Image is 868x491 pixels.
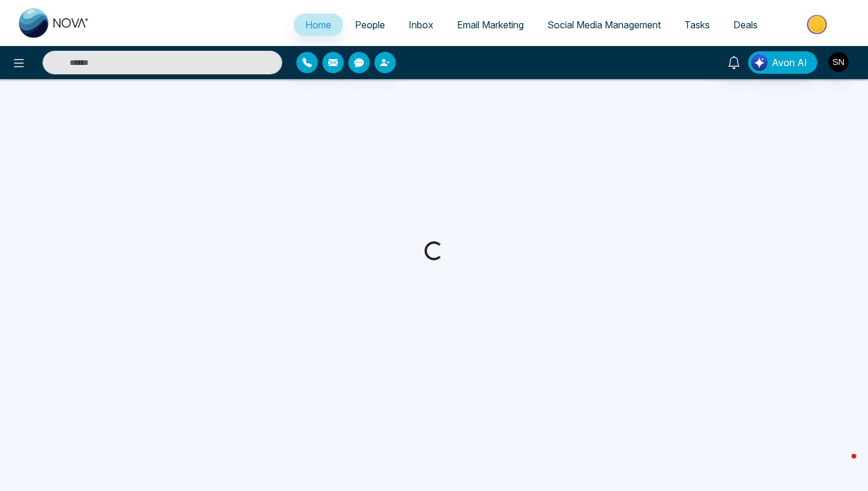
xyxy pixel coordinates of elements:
img: User Avatar [828,52,849,72]
span: Home [305,19,331,31]
span: Social Media Management [547,19,661,31]
span: Deals [733,19,758,31]
button: Avon AI [748,51,817,74]
span: Email Marketing [457,19,524,31]
span: Inbox [409,19,433,31]
span: People [355,19,385,31]
a: Tasks [673,14,722,36]
a: Email Marketing [445,14,536,36]
iframe: Intercom live chat [828,451,856,479]
img: Nova CRM Logo [19,8,90,38]
span: Avon AI [772,55,807,70]
a: Home [293,14,343,36]
a: Inbox [397,14,445,36]
img: Market-place.gif [775,11,861,38]
span: Tasks [684,19,710,31]
a: Deals [722,14,769,36]
a: People [343,14,397,36]
a: Social Media Management [536,14,673,36]
img: Lead Flow [751,54,768,71]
